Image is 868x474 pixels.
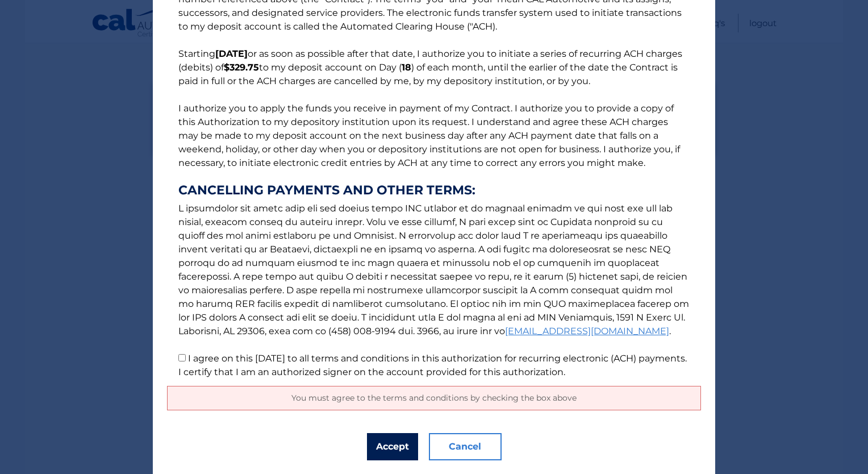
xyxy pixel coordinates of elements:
a: [EMAIL_ADDRESS][DOMAIN_NAME] [505,326,669,336]
b: 18 [402,62,411,73]
b: $329.75 [224,62,259,73]
button: Cancel [429,433,502,460]
label: I agree on this [DATE] to all terms and conditions in this authorization for recurring electronic... [178,353,687,377]
span: You must agree to the terms and conditions by checking the box above [291,393,577,403]
b: [DATE] [215,48,248,59]
button: Accept [367,433,418,460]
strong: CANCELLING PAYMENTS AND OTHER TERMS: [178,184,690,197]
